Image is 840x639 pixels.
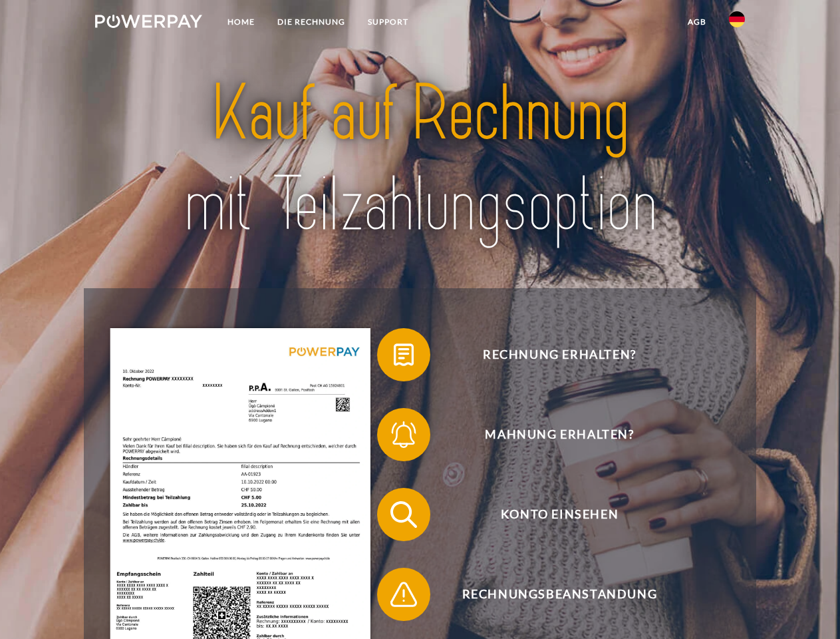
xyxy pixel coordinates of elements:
img: qb_bill.svg [387,338,420,371]
a: SUPPORT [356,10,420,34]
img: qb_bell.svg [387,418,420,451]
button: Konto einsehen [377,488,723,541]
button: Rechnung erhalten? [377,328,723,381]
img: logo-powerpay-white.svg [95,15,202,28]
span: Mahnung erhalten? [396,408,722,461]
img: title-powerpay_de.svg [127,64,713,255]
img: qb_search.svg [387,498,420,531]
button: Mahnung erhalten? [377,408,723,461]
button: Rechnungsbeanstandung [377,568,723,621]
span: Konto einsehen [396,488,722,541]
span: Rechnungsbeanstandung [396,568,722,621]
img: qb_warning.svg [387,578,420,611]
a: agb [676,10,718,34]
img: de [729,11,745,27]
a: DIE RECHNUNG [266,10,356,34]
span: Rechnung erhalten? [396,328,722,381]
a: Home [216,10,266,34]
